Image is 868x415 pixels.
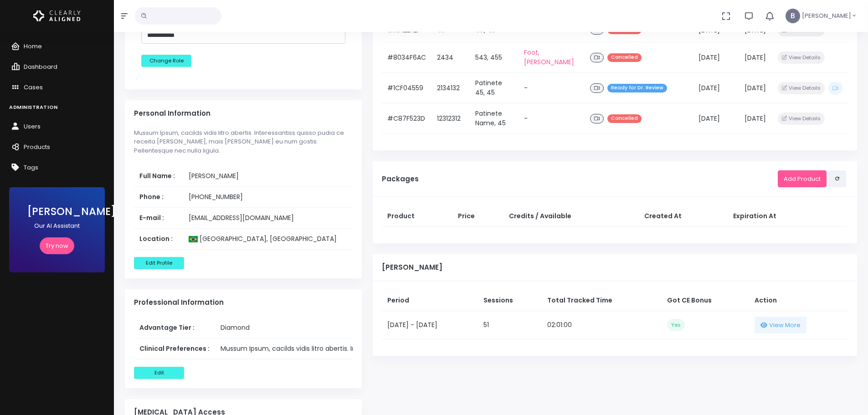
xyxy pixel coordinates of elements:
th: Credits / Available [503,206,639,227]
th: Clinical Preferences : [134,338,215,359]
button: View More [755,317,806,333]
button: View Details [778,51,825,64]
button: Change Role [141,55,191,67]
p: Mussum Ipsum, cacilds vidis litro abertis. Interessantiss quisso pudia ce receita [PERSON_NAME], ... [134,128,353,155]
span: View More [769,321,801,330]
th: Created At [639,206,728,227]
span: Cancelled [607,114,642,123]
td: #1CF04559 [382,73,431,103]
button: Edit [134,367,184,379]
th: Advantage Tier : [134,318,215,338]
th: Price [452,206,503,227]
td: Patinete Name, 45 [470,103,519,134]
button: View Details [778,113,825,125]
td: [PERSON_NAME] [183,166,352,187]
h3: [PERSON_NAME] [27,205,87,218]
th: Product [382,206,452,227]
img: br.svg [189,236,198,242]
td: [DATE] [693,73,739,103]
h4: Professional Information [134,298,353,307]
td: 02:01:00 [542,311,662,339]
img: Logo Horizontal [33,6,81,26]
td: - [519,73,585,103]
h5: Packages [382,175,778,183]
td: [DATE] [739,42,772,73]
td: [GEOGRAPHIC_DATA], [GEOGRAPHIC_DATA] [183,229,352,250]
td: [DATE] [693,103,739,134]
td: [DATE] - [DATE] [382,311,478,339]
span: Products [24,143,50,151]
td: [DATE] [693,42,739,73]
th: Period [382,290,478,311]
td: #8034F6AC [382,42,431,73]
td: [PHONE_NUMBER] [183,187,352,208]
td: 2434 [431,42,470,73]
td: 51 [478,311,542,339]
td: - [519,103,585,134]
td: 2134132 [431,73,470,103]
th: Full Name : [134,166,183,187]
td: [DATE] [739,103,772,134]
span: Home [24,42,42,51]
h5: [PERSON_NAME] [382,263,848,272]
span: Users [24,122,41,131]
span: Yes [667,319,685,331]
th: E-mail : [134,208,183,229]
span: Tags [24,163,38,172]
th: Phone : [134,187,183,208]
td: #C87F523D [382,103,431,134]
td: Mussum Ipsum, cacilds vidis litro abertis. Interessantiss quisso pudia ce receita [PERSON_NAME] [215,338,528,359]
td: 12312312 [431,103,470,134]
span: Cases [24,83,43,92]
th: Total Tracked Time [542,290,662,311]
td: Patinete 45, 45 [470,73,519,103]
button: Edit Profile [134,257,184,269]
span: B [786,9,800,23]
a: Foot, [PERSON_NAME] [524,48,574,67]
button: View Details [778,82,825,94]
th: Location : [134,229,183,250]
td: Diamond [215,318,528,338]
a: Add Product [778,170,827,187]
td: [DATE] [739,73,772,103]
th: Sessions [478,290,542,311]
td: 543, 455 [470,42,519,73]
span: Dashboard [24,62,57,71]
th: Expiration At [728,206,827,227]
th: Got CE Bonus [662,290,749,311]
span: [PERSON_NAME] [802,11,851,20]
span: Cancelled [607,53,642,62]
td: [EMAIL_ADDRESS][DOMAIN_NAME] [183,208,352,229]
span: Ready for Dr. Review [607,84,667,92]
h4: Personal Information [134,109,353,118]
a: Try now [40,237,74,254]
p: Our AI Assistant [27,221,87,231]
th: Action [749,290,848,311]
